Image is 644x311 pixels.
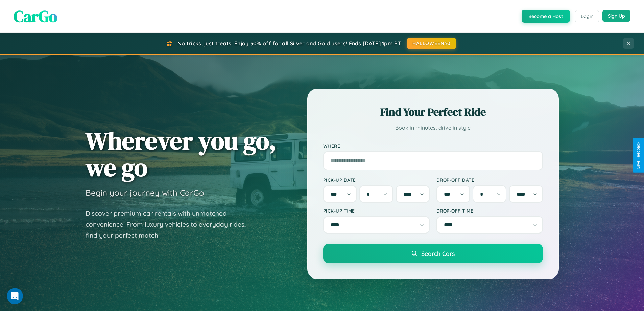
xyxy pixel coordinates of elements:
label: Drop-off Time [436,208,543,214]
iframe: Intercom live chat [7,288,23,304]
label: Where [323,143,543,149]
button: HALLOWEEN30 [407,38,456,49]
p: Book in minutes, drive in style [323,123,543,133]
button: Become a Host [522,10,570,23]
span: No tricks, just treats! Enjoy 30% off for all Silver and Gold users! Ends [DATE] 1pm PT. [177,40,402,47]
button: Search Cars [323,244,543,263]
label: Drop-off Date [436,177,543,183]
p: Discover premium car rentals with unmatched convenience. From luxury vehicles to everyday rides, ... [86,208,255,241]
span: CarGo [14,5,57,27]
button: Login [575,10,599,22]
label: Pick-up Time [323,208,430,214]
button: Sign Up [602,10,630,22]
h3: Begin your journey with CarGo [86,187,204,198]
h2: Find Your Perfect Ride [323,105,543,119]
div: Give Feedback [636,142,641,169]
span: Search Cars [421,250,455,257]
h1: Wherever you go, we go [86,127,276,181]
label: Pick-up Date [323,177,430,183]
